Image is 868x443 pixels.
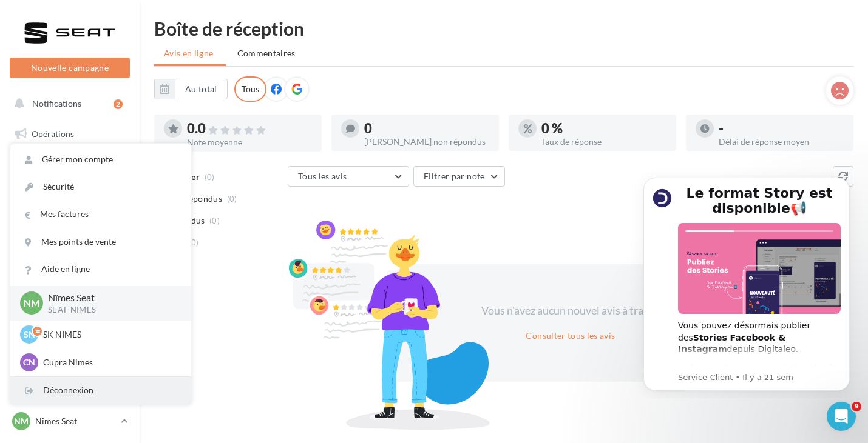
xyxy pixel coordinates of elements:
p: Nîmes Seat [48,291,172,305]
span: Nm [24,296,40,310]
a: Opérations [7,121,132,147]
button: Au total [175,79,228,99]
span: SN [24,328,35,341]
a: Campagnes [7,213,132,238]
div: Taux de réponse [541,138,666,146]
div: 0 % [541,122,666,135]
p: Message from Service-Client, sent Il y a 21 sem [53,205,215,216]
span: Opérations [32,128,74,139]
a: Contacts [7,242,132,268]
span: (0) [227,194,237,204]
button: Consulter tous les avis [521,328,620,343]
span: (0) [189,238,199,247]
div: Délai de réponse moyen [719,138,844,146]
a: Visibilité en ligne [7,182,132,208]
div: Note moyenne [187,138,312,147]
button: Au total [154,79,228,99]
button: Filtrer par note [413,166,505,187]
a: Campagnes DataOnDemand [7,373,132,409]
a: PLV et print personnalisable [7,333,132,368]
span: Tous les avis [298,171,347,181]
div: Boîte de réception [154,19,853,38]
span: Non répondus [166,193,222,205]
span: (0) [209,216,220,225]
p: Cupra Nimes [43,356,177,368]
div: Vous n'avez aucun nouvel avis à traiter [466,303,675,319]
span: 9 [852,402,861,411]
iframe: Intercom live chat [827,402,856,431]
a: Aide en ligne [10,256,191,283]
div: Tous [234,76,266,102]
div: - [719,122,844,135]
button: Tous les avis [288,166,409,187]
a: Médiathèque [7,273,132,298]
iframe: Intercom notifications message [625,167,868,398]
a: Boîte de réception [7,151,132,177]
span: Notifications [32,98,81,108]
div: 0 [364,122,489,135]
p: SEAT-NIMES [48,305,172,316]
p: SK NIMES [43,328,177,341]
button: Nouvelle campagne [10,58,130,78]
a: Sécurité [10,173,191,201]
div: 2 [114,99,123,109]
a: Gérer mon compte [10,146,191,173]
a: Mes factures [10,201,191,228]
a: Mes points de vente [10,228,191,256]
div: [PERSON_NAME] non répondus [364,138,489,146]
span: CN [23,356,35,368]
p: Nîmes Seat [35,415,116,427]
div: Déconnexion [10,377,191,404]
span: Nm [14,415,29,427]
button: Notifications 2 [7,91,127,116]
div: Le format Story permet d de vos prises de parole et de communiquer de manière éphémère [53,195,215,255]
div: 0.0 [187,122,312,136]
a: Calendrier [7,303,132,328]
span: Commentaires [237,47,296,59]
a: Nm Nîmes Seat [10,410,130,433]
